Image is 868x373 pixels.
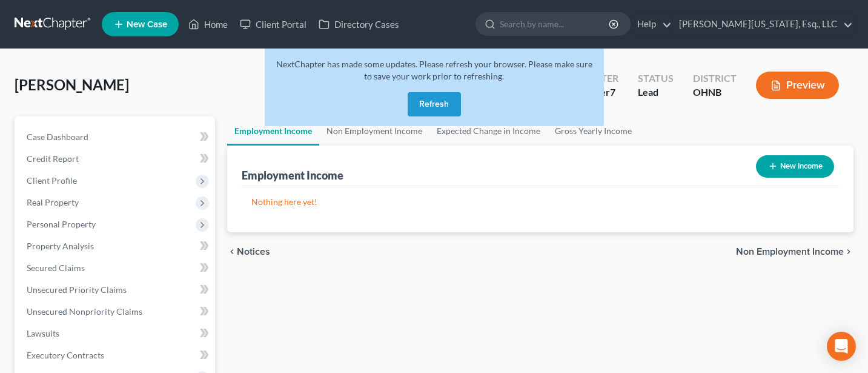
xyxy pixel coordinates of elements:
a: Employment Income [227,116,319,146]
span: Unsecured Nonpriority Claims [27,306,142,317]
a: Property Analysis [17,235,215,257]
button: Non Employment Income chevron_right [736,247,853,257]
span: Executory Contracts [27,350,104,360]
a: Lawsuits [17,323,215,344]
span: New Case [127,20,167,29]
button: Refresh [408,92,461,116]
i: chevron_left [227,247,237,257]
span: Case Dashboard [27,132,88,142]
div: Lead [638,86,674,99]
span: Personal Property [27,219,96,229]
a: Client Portal [234,13,313,35]
a: Credit Report [17,148,215,170]
button: chevron_left Notices [227,247,270,257]
a: Unsecured Priority Claims [17,279,215,301]
a: Directory Cases [313,13,405,35]
span: Non Employment Income [736,247,844,257]
a: Help [631,13,672,35]
span: Client Profile [27,175,77,186]
input: Search by name... [500,13,611,35]
div: Employment Income [242,168,343,183]
a: [PERSON_NAME][US_STATE], Esq., LLC [673,13,853,35]
a: Case Dashboard [17,126,215,148]
span: 7 [610,86,615,98]
div: District [693,72,737,86]
button: New Income [756,155,834,178]
a: Home [182,13,234,35]
span: Secured Claims [27,263,85,273]
a: Unsecured Nonpriority Claims [17,301,215,323]
span: Unsecured Priority Claims [27,284,127,295]
div: OHNB [693,86,737,99]
a: Secured Claims [17,257,215,279]
span: Lawsuits [27,328,59,338]
div: Open Intercom Messenger [827,332,856,361]
button: Preview [756,72,839,99]
span: Credit Report [27,153,79,164]
span: NextChapter has made some updates. Please refresh your browser. Please make sure to save your wor... [276,59,592,81]
i: chevron_right [844,247,853,257]
a: Executory Contracts [17,344,215,366]
span: Property Analysis [27,241,94,251]
span: Real Property [27,197,79,207]
div: Status [638,72,674,86]
span: Notices [237,247,270,257]
span: [PERSON_NAME] [15,76,129,93]
p: Nothing here yet! [251,196,829,208]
